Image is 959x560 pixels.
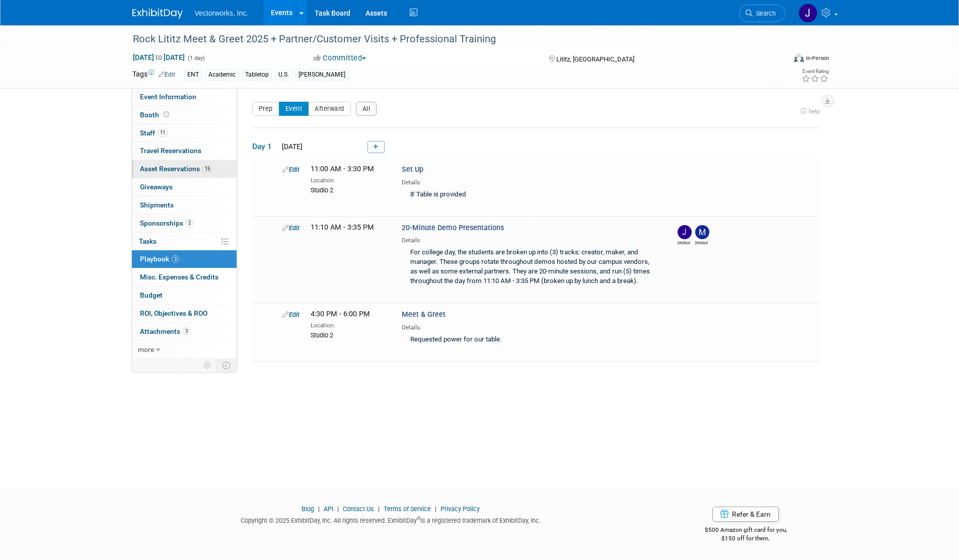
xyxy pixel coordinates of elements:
[132,160,237,178] a: Asset Reservations15
[183,327,190,335] span: 3
[282,311,300,318] a: Edit
[402,175,660,187] div: Details:
[132,53,185,62] span: [DATE] [DATE]
[798,4,818,23] img: Jennifer Hart
[279,143,303,151] span: [DATE]
[132,323,237,340] a: Attachments3
[140,129,168,137] span: Staff
[132,233,237,250] a: Tasks
[132,196,237,214] a: Shipments
[132,305,237,322] a: ROI, Objectives & ROO
[199,359,216,372] td: Personalize Event Tab Strip
[138,345,154,354] span: more
[556,55,634,63] span: Lititz, [GEOGRAPHIC_DATA]
[678,225,692,239] img: Joshua Schulman
[140,291,163,299] span: Budget
[753,10,776,17] span: Search
[159,71,175,78] a: Edit
[140,219,193,227] span: Sponsorships
[311,310,370,318] span: 4:30 PM - 6:00 PM
[335,505,341,513] span: |
[311,330,387,340] div: Studio 2
[311,175,387,185] div: Location:
[324,505,333,513] a: API
[665,534,827,543] div: $150 off for them.
[402,187,660,203] div: 8' Table is provided
[794,54,804,62] img: Format-Inperson.png
[417,516,420,521] sup: ®
[726,52,830,67] div: Event Format
[132,124,237,142] a: Staff11
[376,505,382,513] span: |
[279,102,309,116] button: Event
[140,93,196,101] span: Event Information
[202,165,212,173] span: 15
[311,185,387,195] div: Studio 2
[665,519,827,542] div: $500 Amazon gift card for you,
[140,327,190,335] span: Attachments
[132,341,237,359] a: more
[140,111,171,119] span: Booth
[695,225,709,239] img: Michael Sharon
[343,505,374,513] a: Contact Us
[140,273,218,281] span: Misc. Expenses & Credits
[140,183,173,191] span: Giveaways
[282,224,300,232] a: Edit
[402,165,423,174] span: Set Up
[140,147,201,155] span: Travel Reservations
[132,142,237,160] a: Travel Reservations
[712,507,779,522] a: Refer & Earn
[311,320,387,330] div: Location:
[310,53,370,63] button: Committed
[205,69,239,80] div: Academic
[678,239,690,246] div: Joshua Schulman
[384,505,431,513] a: Terms of Service
[140,255,179,263] span: Playbook
[172,255,179,263] span: 3
[132,69,175,81] td: Tags
[402,224,504,232] span: 20-Minute Demo Presentations
[316,505,322,513] span: |
[252,102,279,116] button: Prep
[132,287,237,304] a: Budget
[402,332,660,348] div: Requested power for our table.
[252,141,277,152] span: Day 1
[402,310,446,319] span: Meet & Greet
[132,106,237,124] a: Booth
[132,514,650,525] div: Copyright © 2025 ExhibitDay, Inc. All rights reserved. ExhibitDay is a registered trademark of Ex...
[739,5,785,22] a: Search
[216,359,237,372] td: Toggle Event Tabs
[132,178,237,196] a: Giveaways
[302,505,314,513] a: Blog
[296,69,348,80] div: [PERSON_NAME]
[140,201,174,209] span: Shipments
[356,102,377,116] button: All
[162,111,171,118] span: Booth not reserved yet
[432,505,439,513] span: |
[154,53,164,61] span: to
[132,215,237,232] a: Sponsorships2
[402,320,660,332] div: Details:
[158,129,168,136] span: 11
[140,309,207,317] span: ROI, Objectives & ROO
[402,233,660,245] div: Details:
[805,54,829,62] div: In-Person
[311,165,374,173] span: 11:00 AM - 3:30 PM
[402,245,660,290] div: For college day, the students are broken up into (3) tracks: creator, maker, and manager. These g...
[440,505,480,513] a: Privacy Policy
[695,239,708,246] div: Michael Sharon
[132,88,237,106] a: Event Information
[809,108,820,115] span: help
[132,9,183,19] img: ExhibitDay
[311,223,374,232] span: 11:10 AM - 3:35 PM
[275,69,292,80] div: U.S.
[308,102,351,116] button: Afterward
[184,69,202,80] div: ENT
[139,237,157,245] span: Tasks
[242,69,272,80] div: Tabletop
[801,69,829,74] div: Event Rating
[186,219,193,227] span: 2
[132,268,237,286] a: Misc. Expenses & Credits
[282,166,300,173] a: Edit
[195,9,249,17] span: Vectorworks, Inc.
